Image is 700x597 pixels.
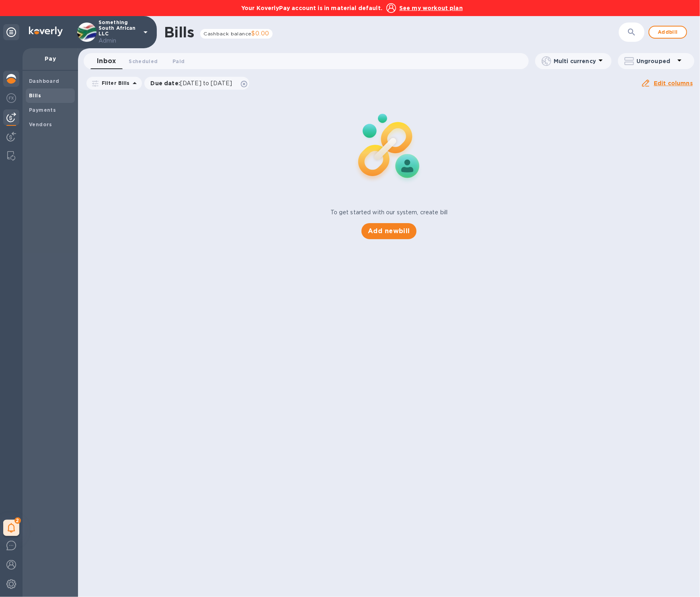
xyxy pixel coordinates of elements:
p: Pay [29,55,72,63]
span: Cashback balance [203,31,251,37]
div: Unpin categories [3,24,19,40]
p: Due date : [151,79,236,87]
p: Ungrouped [636,57,675,65]
span: Add bill [656,27,680,37]
h1: Bills [164,24,194,41]
p: Something South African LLC [99,20,139,45]
button: Addbill [649,26,687,39]
div: Due date:[DATE] to [DATE] [144,77,250,90]
span: Add new bill [368,226,410,236]
span: Scheduled [129,57,158,66]
b: Vendors [29,121,52,127]
span: 2 [14,517,21,524]
b: Payments [29,107,56,113]
b: Dashboard [29,78,60,84]
button: Add newbill [361,223,417,239]
u: See my workout plan [399,5,463,11]
span: Paid [172,57,185,66]
span: $0.00 [252,30,269,37]
img: Logo [29,27,63,36]
p: Filter Bills [99,80,130,86]
p: Multi currency [554,57,596,65]
span: [DATE] to [DATE] [180,80,232,86]
b: Your KoverlyPay account is in material default. [241,5,382,11]
p: Admin [99,37,139,45]
span: Inbox [97,55,116,67]
u: Edit columns [654,80,693,86]
img: Foreign exchange [6,93,16,103]
p: To get started with our system, create bill [330,208,448,217]
b: Bills [29,92,41,98]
